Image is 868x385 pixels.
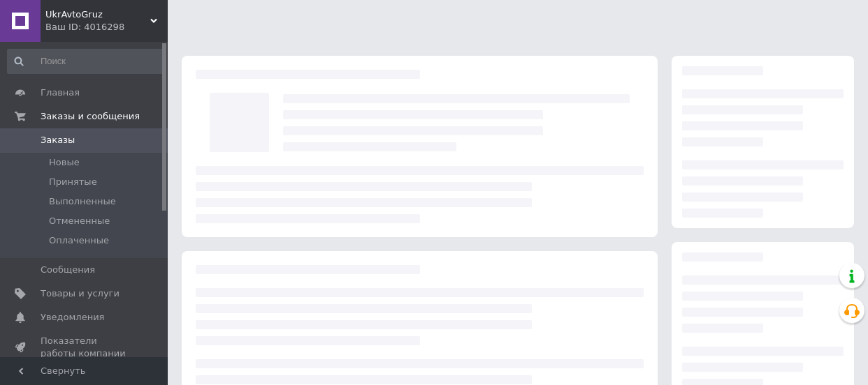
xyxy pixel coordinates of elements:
[49,176,97,188] span: Принятые
[41,110,140,123] span: Заказы и сообщения
[49,195,116,208] span: Выполненные
[49,215,110,227] span: Отмененные
[41,86,80,99] span: Главная
[41,335,129,360] span: Показатели работы компании
[41,287,120,300] span: Товары и услуги
[41,264,95,276] span: Сообщения
[45,8,150,21] span: UkrAvtoGruz
[41,311,104,324] span: Уведомления
[7,49,164,74] input: Поиск
[49,234,109,247] span: Оплаченные
[41,134,75,146] span: Заказы
[45,21,168,33] div: Ваш ID: 4016298
[49,156,80,169] span: Новые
